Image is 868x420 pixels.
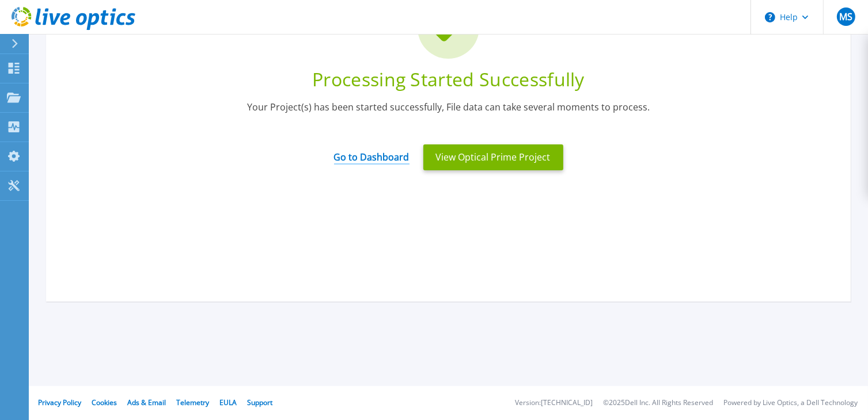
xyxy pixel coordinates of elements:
[334,142,410,165] a: Go to Dashboard
[723,399,858,407] li: Powered by Live Optics, a Dell Technology
[219,398,237,407] a: EULA
[423,144,563,170] button: View Optical Prime Project
[63,101,833,129] div: Your Project(s) has been started successfully, File data can take several moments to process.
[515,399,593,407] li: Version: [TECHNICAL_ID]
[247,398,272,407] a: Support
[63,67,833,92] div: Processing Started Successfully
[839,12,852,21] span: MS
[127,398,166,407] a: Ads & Email
[176,398,209,407] a: Telemetry
[38,398,81,407] a: Privacy Policy
[92,398,117,407] a: Cookies
[603,399,713,407] li: © 2025 Dell Inc. All Rights Reserved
